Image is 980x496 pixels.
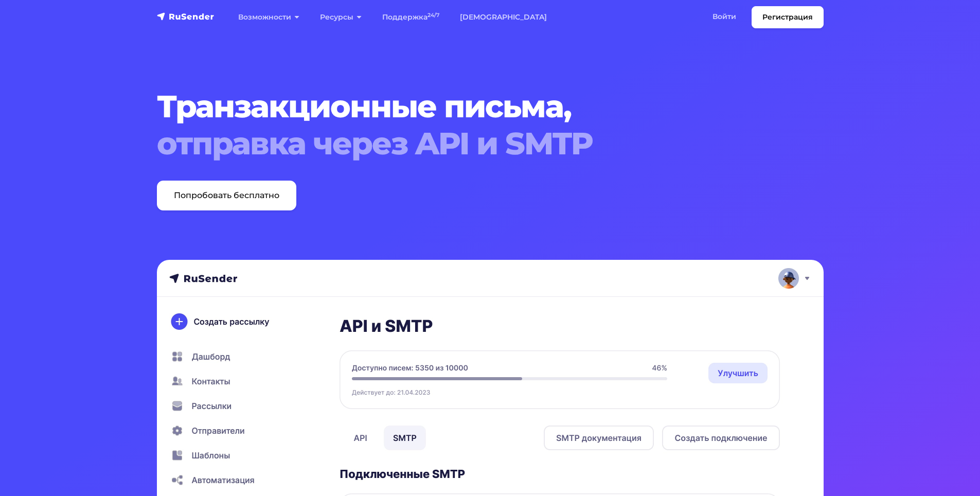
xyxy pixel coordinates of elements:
a: Возможности [228,7,310,28]
a: [DEMOGRAPHIC_DATA] [450,7,557,28]
a: Попробовать бесплатно [157,181,296,210]
a: Войти [702,6,746,27]
a: Ресурсы [310,7,372,28]
a: Регистрация [752,6,824,28]
a: Поддержка24/7 [372,7,450,28]
sup: 24/7 [427,12,439,19]
h1: Транзакционные письма, [157,88,767,162]
span: отправка через API и SMTP [157,125,767,162]
img: RuSender [157,11,215,22]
